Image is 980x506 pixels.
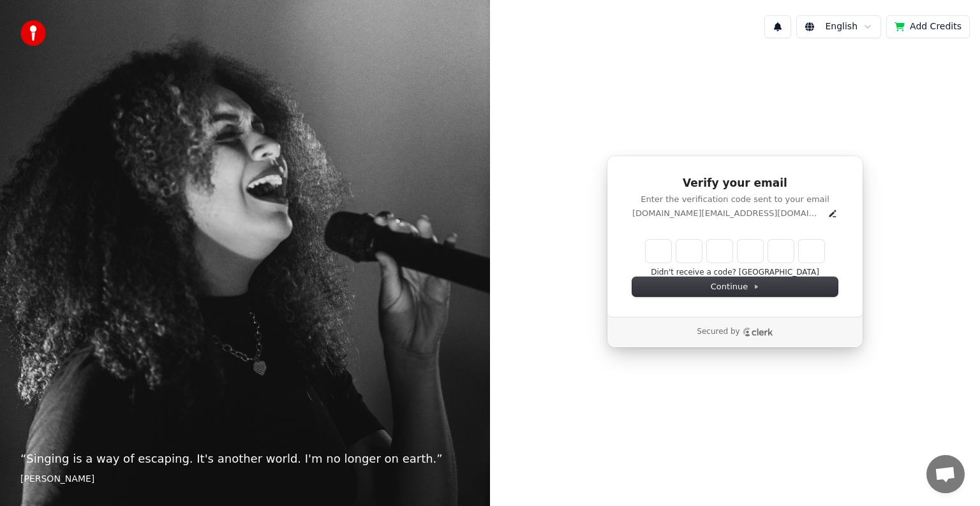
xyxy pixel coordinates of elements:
[20,20,46,46] img: youka
[20,450,470,468] p: “ Singing is a way of escaping. It's another world. I'm no longer on earth. ”
[926,455,965,493] div: Open chat
[646,240,850,263] input: Enter verification code
[743,328,773,336] a: Clerk logo
[651,268,819,278] button: Didn't receive a code? [GEOGRAPHIC_DATA]
[632,208,822,219] p: [DOMAIN_NAME][EMAIL_ADDRESS][DOMAIN_NAME]
[632,194,838,205] p: Enter the verification code sent to your email
[632,176,838,191] h1: Verify your email
[20,473,470,486] footer: [PERSON_NAME]
[632,277,838,296] button: Continue
[828,208,838,219] button: Edit
[886,15,970,38] button: Add Credits
[711,281,759,293] span: Continue
[697,327,739,337] p: Secured by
